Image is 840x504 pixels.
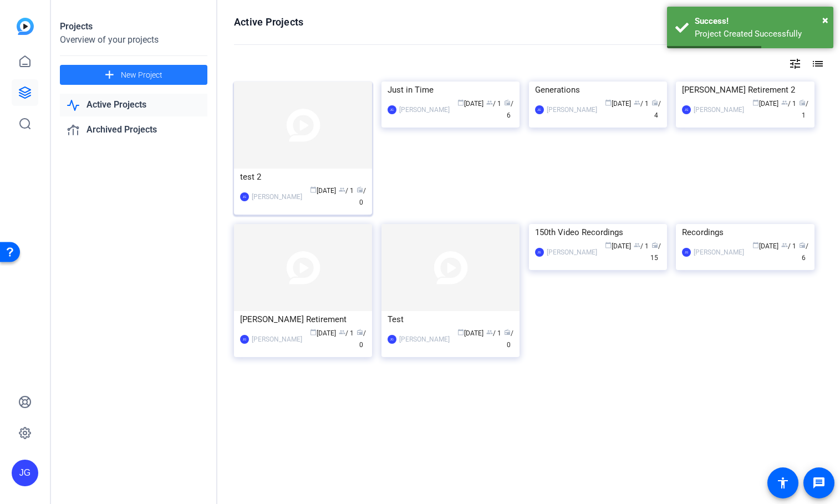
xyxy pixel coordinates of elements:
span: / 15 [650,242,661,262]
div: JG [682,105,691,114]
span: calendar_today [310,186,317,193]
span: / 1 [634,100,649,108]
div: Overview of your projects [60,33,207,47]
span: radio [799,99,806,106]
img: blue-gradient.svg [17,18,34,35]
span: group [781,99,788,106]
span: / 1 [799,100,808,119]
span: / 1 [339,187,354,195]
span: [DATE] [752,242,778,250]
div: JG [682,248,691,257]
span: radio [357,329,363,335]
span: radio [504,99,511,106]
div: Project Created Successfully [695,28,825,40]
span: calendar_today [752,242,759,248]
span: [DATE] [752,100,778,108]
a: Active Projects [60,94,207,116]
button: New Project [60,65,207,85]
div: [PERSON_NAME] Retirement 2 [682,82,808,98]
span: group [339,186,345,193]
div: JG [12,460,38,486]
span: group [486,99,493,106]
mat-icon: accessibility [776,476,790,490]
div: JG [388,105,396,114]
div: [PERSON_NAME] [547,104,597,115]
span: group [781,242,788,248]
span: / 6 [799,242,808,262]
span: group [486,329,493,335]
span: / 0 [504,329,513,349]
mat-icon: add [103,68,116,82]
div: [PERSON_NAME] Retirement [240,311,366,328]
span: [DATE] [457,100,483,108]
div: JG [240,335,249,344]
div: [PERSON_NAME] [399,104,450,115]
div: [PERSON_NAME] [399,334,450,345]
div: [PERSON_NAME] [694,247,744,258]
div: Projects [60,20,207,33]
span: calendar_today [605,242,612,248]
span: [DATE] [605,242,631,250]
span: radio [651,99,658,106]
div: [PERSON_NAME] [694,104,744,115]
span: / 1 [634,242,649,250]
span: radio [357,186,363,193]
span: New Project [121,69,162,81]
span: / 0 [357,187,366,206]
span: calendar_today [605,99,612,106]
span: [DATE] [605,100,631,108]
span: [DATE] [310,187,336,195]
span: radio [504,329,511,335]
button: Close [822,12,828,28]
span: / 4 [651,100,661,119]
a: Archived Projects [60,119,207,141]
div: test 2 [240,169,366,185]
div: [PERSON_NAME] [547,247,597,258]
span: radio [651,242,658,248]
span: radio [799,242,806,248]
div: 150th Video Recordings [535,224,661,241]
h1: Active Projects [234,16,303,29]
div: [PERSON_NAME] [252,191,302,202]
div: JG [388,335,396,344]
span: group [339,329,345,335]
mat-icon: list [810,57,823,70]
div: [PERSON_NAME] [252,334,302,345]
span: / 6 [504,100,513,119]
span: calendar_today [457,329,464,335]
div: Success! [695,15,825,28]
div: Generations [535,82,661,98]
span: group [634,242,640,248]
div: JG [535,248,544,257]
span: [DATE] [310,329,336,337]
span: / 1 [486,329,501,337]
span: / 1 [339,329,354,337]
mat-icon: tune [788,57,802,70]
div: Test [388,311,513,328]
span: [DATE] [457,329,483,337]
span: calendar_today [752,99,759,106]
span: / 1 [781,242,796,250]
span: × [822,13,828,27]
div: Just in Time [388,82,513,98]
div: Recordings [682,224,808,241]
span: / 0 [357,329,366,349]
span: group [634,99,640,106]
span: calendar_today [457,99,464,106]
span: / 1 [486,100,501,108]
span: / 1 [781,100,796,108]
div: JG [535,105,544,114]
div: JG [240,192,249,201]
mat-icon: message [812,476,826,490]
span: calendar_today [310,329,317,335]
